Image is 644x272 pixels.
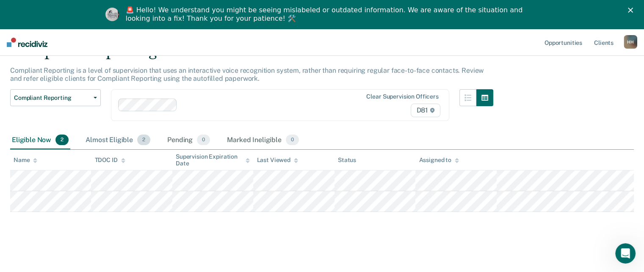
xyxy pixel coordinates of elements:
[14,94,90,102] span: Compliant Reporting
[10,131,70,150] div: Eligible Now2
[7,38,47,47] img: Recidiviz
[10,66,484,82] p: Compliant Reporting is a level of supervision that uses an interactive voice recognition system, ...
[624,35,637,49] div: H H
[615,243,636,264] iframe: Intercom live chat
[10,89,101,106] button: Compliant Reporting
[105,8,119,21] img: Profile image for Kim
[628,8,636,13] div: Close
[55,135,69,146] span: 2
[137,135,150,146] span: 2
[166,131,212,150] div: Pending0
[84,131,152,150] div: Almost Eligible2
[592,29,615,56] a: Clients
[286,135,299,146] span: 0
[257,157,298,164] div: Last Viewed
[411,104,440,117] span: D81
[176,153,250,168] div: Supervision Expiration Date
[366,93,438,100] div: Clear supervision officers
[338,157,356,164] div: Status
[624,35,637,49] button: HH
[419,157,459,164] div: Assigned to
[126,6,525,23] div: 🚨 Hello! We understand you might be seeing mislabeled or outdated information. We are aware of th...
[543,29,584,56] a: Opportunities
[197,135,210,146] span: 0
[225,131,301,150] div: Marked Ineligible0
[94,157,125,164] div: TDOC ID
[14,157,37,164] div: Name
